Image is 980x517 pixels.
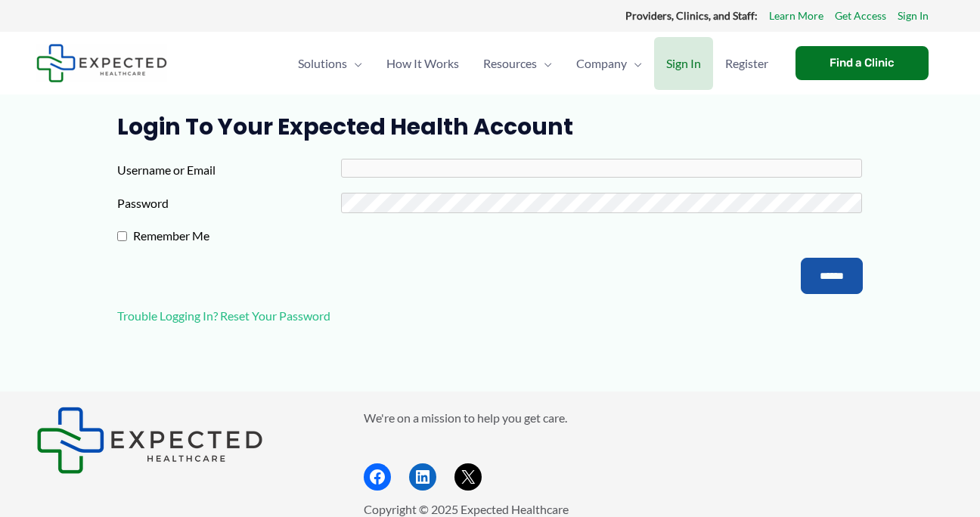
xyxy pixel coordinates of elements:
[795,46,929,80] a: Find a Clinic
[537,37,552,90] span: Menu Toggle
[576,37,627,90] span: Company
[483,37,537,90] span: Resources
[36,44,167,82] img: Expected Healthcare Logo - side, dark font, small
[347,37,362,90] span: Menu Toggle
[117,308,330,323] a: Trouble Logging In? Reset Your Password
[725,37,768,90] span: Register
[769,6,823,26] a: Learn More
[713,37,780,90] a: Register
[627,37,642,90] span: Menu Toggle
[374,37,471,90] a: How It Works
[898,6,929,26] a: Sign In
[835,6,886,26] a: Get Access
[625,9,758,22] strong: Providers, Clinics, and Staff:
[127,224,351,247] label: Remember Me
[386,37,459,90] span: How It Works
[666,37,701,90] span: Sign In
[117,192,341,215] label: Password
[364,502,569,516] span: Copyright © 2025 Expected Healthcare
[286,37,374,90] a: SolutionsMenu Toggle
[364,407,944,491] aside: Footer Widget 2
[36,407,326,474] aside: Footer Widget 1
[654,37,713,90] a: Sign In
[286,37,780,90] nav: Primary Site Navigation
[298,37,347,90] span: Solutions
[564,37,654,90] a: CompanyMenu Toggle
[364,407,944,429] p: We're on a mission to help you get care.
[117,113,864,141] h1: Login to Your Expected Health Account
[471,37,564,90] a: ResourcesMenu Toggle
[36,407,263,474] img: Expected Healthcare Logo - side, dark font, small
[117,159,341,181] label: Username or Email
